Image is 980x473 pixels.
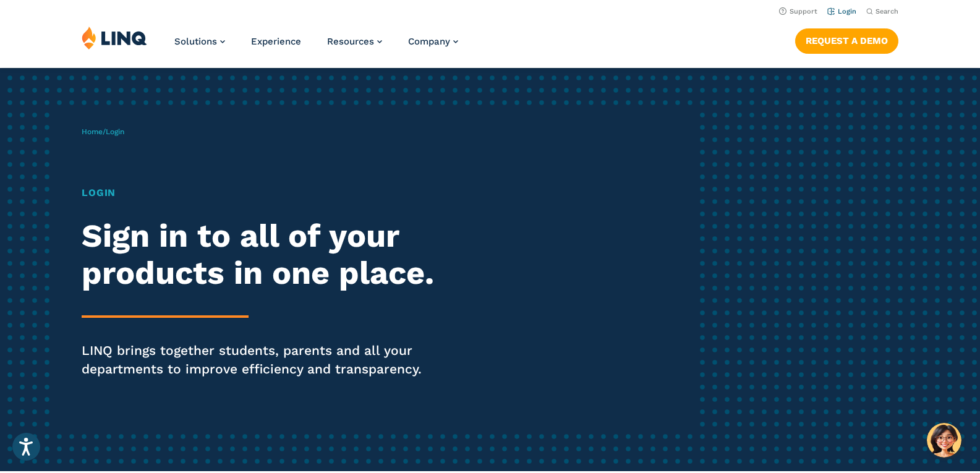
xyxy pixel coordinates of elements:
[327,36,382,47] a: Resources
[779,7,817,15] a: Support
[82,127,124,136] span: /
[866,7,898,16] button: Open Search Bar
[251,36,301,47] a: Experience
[408,36,450,47] span: Company
[82,127,103,136] a: Home
[795,26,898,53] nav: Button Navigation
[82,26,147,49] img: LINQ | K‑12 Software
[106,127,124,136] span: Login
[174,36,225,47] a: Solutions
[174,26,458,67] nav: Primary Navigation
[408,36,458,47] a: Company
[174,36,217,47] span: Solutions
[827,7,856,15] a: Login
[876,7,898,15] span: Search
[82,341,459,378] p: LINQ brings together students, parents and all your departments to improve efficiency and transpa...
[327,36,374,47] span: Resources
[82,218,459,292] h2: Sign in to all of your products in one place.
[795,28,898,53] a: Request a Demo
[82,185,459,200] h1: Login
[927,423,961,458] button: Hello, have a question? Let’s chat.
